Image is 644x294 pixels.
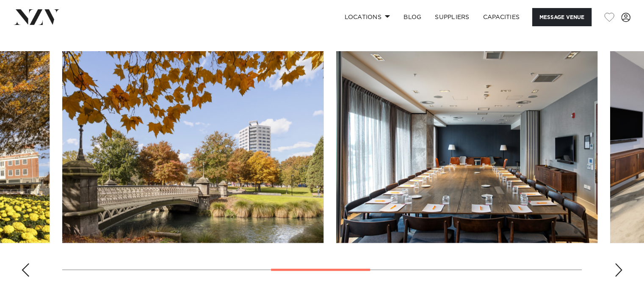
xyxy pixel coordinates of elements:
[476,8,527,26] a: Capacities
[62,51,323,243] swiper-slide: 5 / 10
[336,51,597,243] swiper-slide: 6 / 10
[14,9,60,25] img: nzv-logo.png
[428,8,476,26] a: SUPPLIERS
[397,8,428,26] a: BLOG
[532,8,591,26] button: Message Venue
[337,8,397,26] a: Locations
